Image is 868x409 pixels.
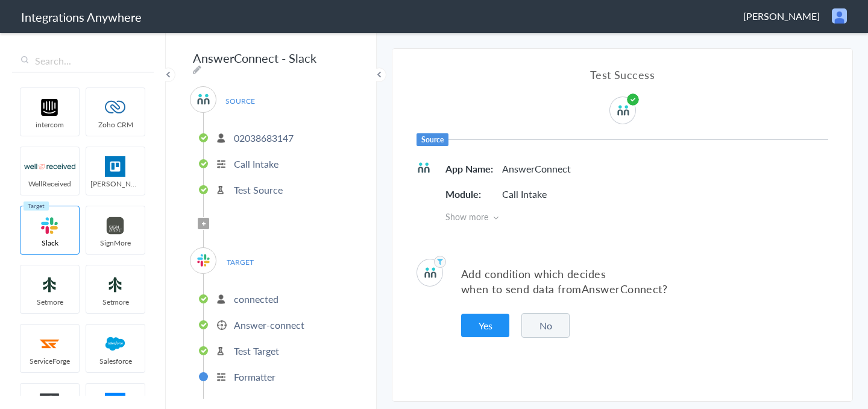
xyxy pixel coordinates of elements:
[12,49,154,72] input: Search...
[24,274,75,295] img: setmoreNew.jpg
[20,297,79,307] span: Setmore
[217,93,263,109] span: SOURCE
[234,131,294,145] p: 02038683147
[24,334,75,354] img: serviceforge-icon.png
[423,265,438,280] img: answerconnect-logo.svg
[234,157,278,171] p: Call Intake
[234,370,275,384] p: Formatter
[90,274,141,295] img: setmoreNew.jpg
[234,292,278,306] p: connected
[24,156,75,177] img: wr-logo.svg
[502,187,547,201] p: Call Intake
[217,254,263,270] span: TARGET
[234,344,279,358] p: Test Target
[90,97,141,118] img: zoho-logo.svg
[86,179,145,189] span: [PERSON_NAME]
[582,281,662,296] span: AnswerConnect
[234,318,304,332] p: Answer-connect
[616,103,631,118] img: answerconnect-logo.svg
[196,92,211,107] img: answerconnect-logo.svg
[445,187,500,201] h5: Module
[90,334,141,354] img: salesforce-logo.svg
[502,162,571,176] p: AnswerConnect
[90,156,141,177] img: trello.png
[832,8,847,24] img: user.png
[86,238,145,248] span: SignMore
[20,119,79,130] span: intercom
[417,160,431,175] img: answerconnect-logo.svg
[521,313,570,338] button: No
[417,133,448,146] h6: Source
[24,215,75,236] img: slack-logo.svg
[20,356,79,366] span: ServiceForge
[234,183,283,197] p: Test Source
[86,297,145,307] span: Setmore
[445,211,828,223] span: Show more
[196,253,211,268] img: slack-logo.svg
[743,9,820,23] span: [PERSON_NAME]
[86,119,145,130] span: Zoho CRM
[20,238,79,248] span: Slack
[21,8,142,25] h1: Integrations Anywhere
[24,97,75,118] img: intercom-logo.svg
[90,215,141,236] img: signmore-logo.png
[86,356,145,366] span: Salesforce
[417,67,828,82] h4: Test Success
[20,179,79,189] span: WellReceived
[461,314,509,337] button: Yes
[445,162,500,176] h5: App Name
[461,266,828,296] p: Add condition which decides when to send data from ?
